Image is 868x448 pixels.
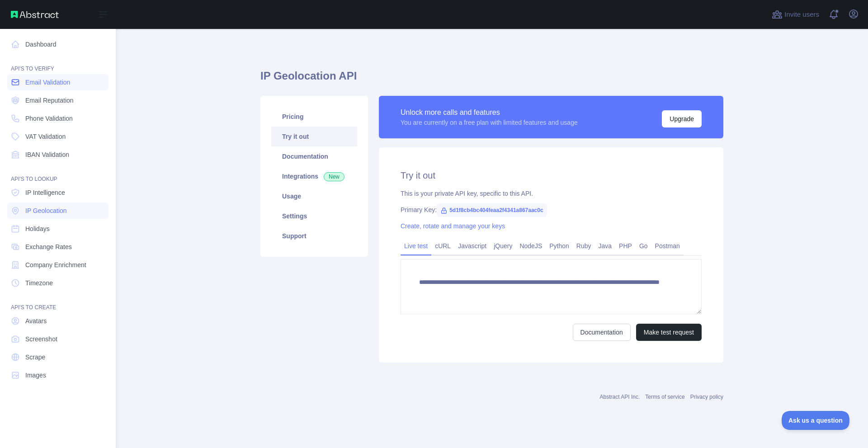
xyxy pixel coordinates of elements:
[401,239,431,253] a: Live test
[7,313,108,329] a: Avatars
[25,132,66,141] span: VAT Validation
[454,239,490,253] a: Javascript
[7,36,108,52] a: Dashboard
[401,118,578,127] div: You are currently on a free plan with limited features and usage
[25,224,50,233] span: Holidays
[25,260,86,269] span: Company Enrichment
[7,184,108,201] a: IP Intelligence
[401,205,702,214] div: Primary Key:
[7,54,108,72] div: API'S TO VERIFY
[7,257,108,273] a: Company Enrichment
[651,239,684,253] a: Postman
[324,172,344,181] span: New
[431,239,454,253] a: cURL
[7,275,108,291] a: Timezone
[25,114,73,123] span: Phone Validation
[401,189,702,198] div: This is your private API key, specific to this API.
[401,107,578,118] div: Unlock more calls and features
[11,11,59,18] img: Abstract API
[7,349,108,365] a: Scrape
[25,188,65,197] span: IP Intelligence
[784,9,819,20] span: Invite users
[690,394,723,400] a: Privacy policy
[260,69,723,90] h1: IP Geolocation API
[25,242,72,251] span: Exchange Rates
[600,394,640,400] a: Abstract API Inc.
[25,316,47,325] span: Avatars
[7,146,108,163] a: IBAN Validation
[615,239,636,253] a: PHP
[271,206,357,226] a: Settings
[271,186,357,206] a: Usage
[782,411,850,430] iframe: Toggle Customer Support
[7,110,108,127] a: Phone Validation
[25,150,69,159] span: IBAN Validation
[573,239,595,253] a: Ruby
[271,166,357,186] a: Integrations New
[7,128,108,145] a: VAT Validation
[595,239,616,253] a: Java
[401,169,702,182] h2: Try it out
[516,239,546,253] a: NodeJS
[25,96,74,105] span: Email Reputation
[7,367,108,383] a: Images
[7,221,108,237] a: Holidays
[645,394,684,400] a: Terms of service
[573,324,631,341] a: Documentation
[636,239,651,253] a: Go
[271,107,357,127] a: Pricing
[25,335,57,344] span: Screenshot
[271,226,357,246] a: Support
[25,78,70,87] span: Email Validation
[490,239,516,253] a: jQuery
[25,353,45,362] span: Scrape
[662,110,702,127] button: Upgrade
[770,7,821,22] button: Invite users
[401,222,505,230] a: Create, rotate and manage your keys
[636,324,702,341] button: Make test request
[271,146,357,166] a: Documentation
[7,293,108,311] div: API'S TO CREATE
[271,127,357,146] a: Try it out
[7,74,108,90] a: Email Validation
[546,239,573,253] a: Python
[25,206,67,215] span: IP Geolocation
[7,331,108,347] a: Screenshot
[7,92,108,108] a: Email Reputation
[25,371,46,380] span: Images
[7,165,108,183] div: API'S TO LOOKUP
[437,203,547,217] span: 5d1f8cb4bc404feaa2f4341a867aac0c
[7,239,108,255] a: Exchange Rates
[7,203,108,219] a: IP Geolocation
[25,278,53,288] span: Timezone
